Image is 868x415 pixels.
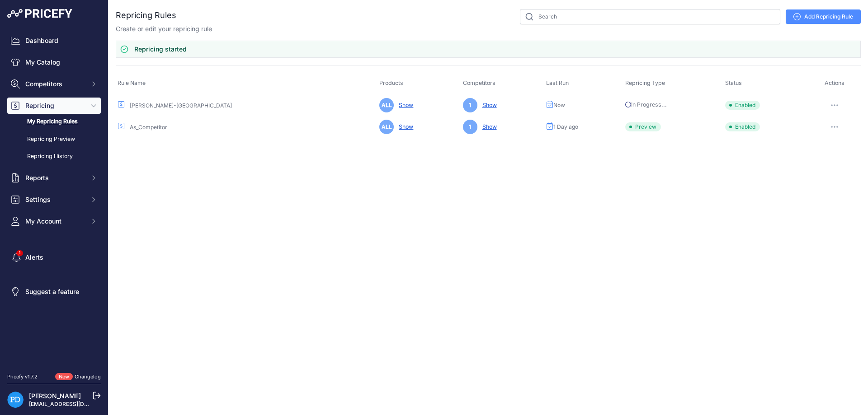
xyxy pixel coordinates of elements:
a: Changelog [75,373,101,380]
nav: Sidebar [7,33,101,362]
a: My Catalog [7,54,101,70]
span: My Account [25,217,85,226]
a: [PERSON_NAME] [29,392,81,400]
span: 1 [463,120,477,134]
span: Reports [25,173,85,182]
a: Show [479,123,497,130]
a: Repricing History [7,149,101,164]
span: In Progress... [625,101,666,108]
span: 1 Day ago [553,123,578,131]
input: Search [520,9,780,24]
span: Competitors [463,79,495,86]
span: Preview [625,122,661,131]
span: Repricing [25,101,85,110]
span: Status [725,79,742,86]
img: Pricefy Logo [7,9,72,18]
button: My Account [7,213,101,229]
span: Enabled [725,101,760,110]
button: Competitors [7,76,101,92]
a: As_Competitor [130,124,167,131]
a: My Repricing Rules [7,114,101,130]
button: Repricing [7,98,101,114]
span: Actions [825,79,844,86]
span: Settings [25,195,85,204]
span: New [55,373,73,381]
button: Reports [7,170,101,186]
span: Now [553,102,565,109]
span: Competitors [25,79,85,89]
p: Create or edit your repricing rule [116,24,212,33]
a: Alerts [7,249,101,266]
a: Repricing Preview [7,131,101,147]
a: Show [479,102,497,108]
a: [EMAIL_ADDRESS][DOMAIN_NAME] [29,401,123,407]
span: ALL [379,120,394,134]
span: Repricing Type [625,79,665,86]
span: Enabled [725,122,760,131]
div: Pricefy v1.7.2 [7,373,38,381]
span: Last Run [546,79,569,86]
a: Add Repricing Rule [786,9,861,24]
a: Show [395,102,413,108]
span: Products [379,79,403,86]
a: Suggest a feature [7,284,101,300]
a: [PERSON_NAME]-[GEOGRAPHIC_DATA] [130,102,232,109]
button: Settings [7,191,101,208]
h2: Repricing Rules [116,9,176,22]
h3: Repricing started [134,45,187,54]
a: Dashboard [7,33,101,49]
span: Rule Name [118,79,146,86]
a: Show [395,123,413,130]
span: ALL [379,98,394,112]
span: 1 [463,98,477,112]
